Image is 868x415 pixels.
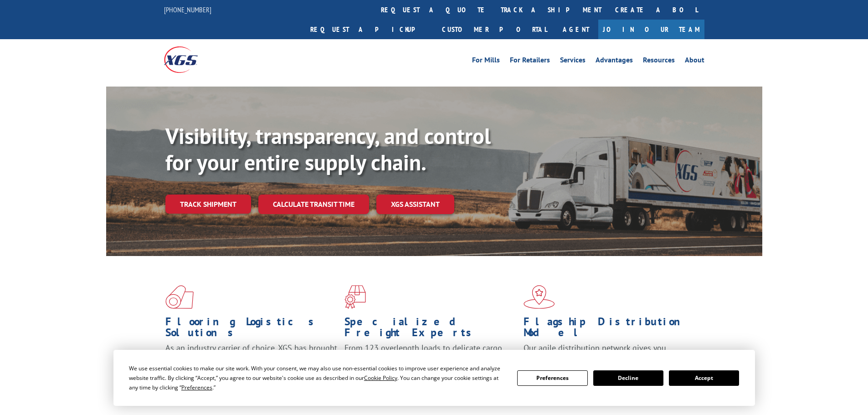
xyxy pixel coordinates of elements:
[258,195,369,214] a: Calculate transit time
[643,56,675,67] a: Resources
[181,384,212,391] span: Preferences
[524,316,696,343] h1: Flagship Distribution Model
[113,350,755,406] div: Cookie Consent Prompt
[344,343,517,383] p: From 123 overlength loads to delicate cargo, our experienced staff knows the best way to move you...
[517,370,587,386] button: Preferences
[344,316,517,343] h1: Specialized Freight Experts
[596,56,633,67] a: Advantages
[560,56,586,67] a: Services
[472,56,500,67] a: For Mills
[165,343,337,375] span: As an industry carrier of choice, XGS has brought innovation and dedication to flooring logistics...
[510,56,550,67] a: For Retailers
[524,285,555,309] img: xgs-icon-flagship-distribution-model-red
[164,5,211,14] a: [PHONE_NUMBER]
[435,20,554,39] a: Customer Portal
[554,20,598,39] a: Agent
[165,316,338,343] h1: Flooring Logistics Solutions
[524,343,691,364] span: Our agile distribution network gives you nationwide inventory management on demand.
[376,195,454,214] a: XGS ASSISTANT
[344,285,366,309] img: xgs-icon-focused-on-flooring-red
[165,285,194,309] img: xgs-icon-total-supply-chain-intelligence-red
[593,370,663,386] button: Decline
[364,374,397,382] span: Cookie Policy
[669,370,739,386] button: Accept
[303,20,435,39] a: Request a pickup
[598,20,704,39] a: Join Our Team
[685,56,704,67] a: About
[165,122,491,176] b: Visibility, transparency, and control for your entire supply chain.
[165,195,251,214] a: Track shipment
[129,364,506,392] div: We use essential cookies to make our site work. With your consent, we may also use non-essential ...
